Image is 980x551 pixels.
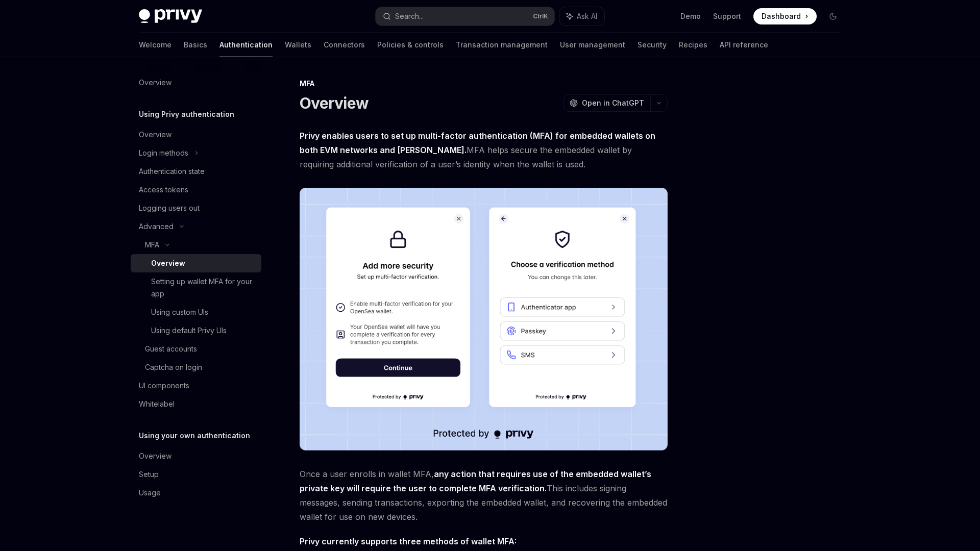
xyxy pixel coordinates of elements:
[563,94,650,112] button: Open in ChatGPT
[151,324,227,337] div: Using default Privy UIs
[131,199,261,217] a: Logging users out
[131,181,261,199] a: Access tokens
[139,430,250,442] h5: Using your own authentication
[131,254,261,272] a: Overview
[131,303,261,321] a: Using custom UIs
[825,8,841,24] button: Toggle dark mode
[139,165,205,178] div: Authentication state
[131,162,261,181] a: Authentication state
[139,147,188,159] div: Login methods
[131,484,261,502] a: Usage
[131,377,261,395] a: UI components
[679,33,707,57] a: Recipes
[139,77,171,89] div: Overview
[139,487,161,499] div: Usage
[139,398,175,410] div: Whitelabel
[131,321,261,340] a: Using default Privy UIs
[139,108,234,120] h5: Using Privy authentication
[131,272,261,303] a: Setting up wallet MFA for your app
[377,33,444,57] a: Policies & controls
[131,126,261,144] a: Overview
[533,12,548,20] span: Ctrl K
[753,8,817,24] a: Dashboard
[131,340,261,358] a: Guest accounts
[762,11,801,21] span: Dashboard
[300,79,668,89] div: MFA
[145,343,197,355] div: Guest accounts
[139,468,159,481] div: Setup
[151,257,185,269] div: Overview
[131,447,261,465] a: Overview
[219,33,273,57] a: Authentication
[139,450,171,462] div: Overview
[151,306,208,318] div: Using custom UIs
[456,33,548,57] a: Transaction management
[300,469,651,493] strong: any action that requires use of the embedded wallet’s private key will require the user to comple...
[713,11,741,21] a: Support
[139,380,189,392] div: UI components
[300,131,655,155] strong: Privy enables users to set up multi-factor authentication (MFA) for embedded wallets on both EVM ...
[285,33,311,57] a: Wallets
[131,465,261,484] a: Setup
[395,10,424,22] div: Search...
[720,33,768,57] a: API reference
[638,33,667,57] a: Security
[300,94,369,112] h1: Overview
[559,7,604,26] button: Ask AI
[139,33,171,57] a: Welcome
[300,536,517,546] strong: Privy currently supports three methods of wallet MFA:
[376,7,554,26] button: Search...CtrlK
[582,98,644,108] span: Open in ChatGPT
[131,358,261,377] a: Captcha on login
[145,361,202,373] div: Captcha on login
[139,129,171,141] div: Overview
[131,73,261,92] a: Overview
[300,467,668,524] span: Once a user enrolls in wallet MFA, This includes signing messages, sending transactions, exportin...
[300,188,668,450] img: images/MFA.png
[145,239,159,251] div: MFA
[139,184,188,196] div: Access tokens
[680,11,701,21] a: Demo
[560,33,625,57] a: User management
[139,9,202,23] img: dark logo
[184,33,207,57] a: Basics
[139,202,200,214] div: Logging users out
[577,11,597,21] span: Ask AI
[324,33,365,57] a: Connectors
[300,129,668,171] span: MFA helps secure the embedded wallet by requiring additional verification of a user’s identity wh...
[139,220,174,233] div: Advanced
[131,395,261,413] a: Whitelabel
[151,275,255,300] div: Setting up wallet MFA for your app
